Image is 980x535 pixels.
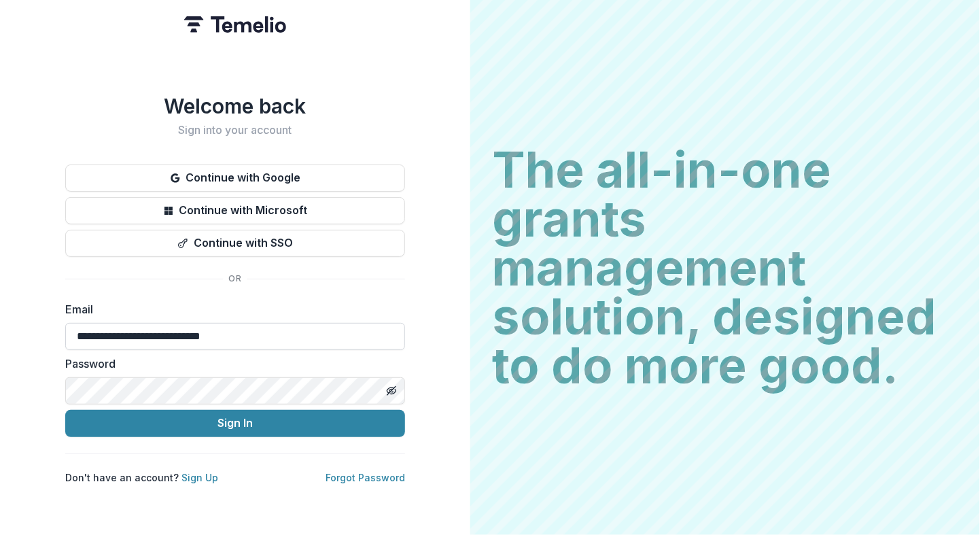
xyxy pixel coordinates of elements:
[181,472,218,483] a: Sign Up
[65,410,405,437] button: Sign In
[184,16,286,33] img: Temelio
[65,356,397,372] label: Password
[65,230,405,257] button: Continue with SSO
[65,124,405,137] h2: Sign into your account
[65,94,405,118] h1: Welcome back
[381,380,402,402] button: Toggle password visibility
[65,165,405,192] button: Continue with Google
[65,197,405,224] button: Continue with Microsoft
[65,301,397,317] label: Email
[326,472,405,483] a: Forgot Password
[65,470,218,485] p: Don't have an account?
